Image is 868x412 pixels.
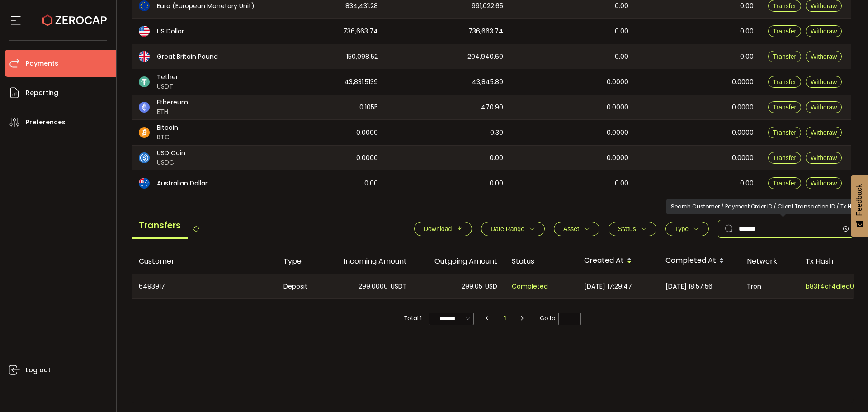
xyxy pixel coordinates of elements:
[740,274,798,298] div: Tron
[768,177,802,189] button: Transfer
[732,128,754,138] span: 0.0000
[139,0,150,11] img: eur_portfolio.svg
[658,253,740,269] div: Completed At
[490,178,503,189] span: 0.00
[773,78,797,85] span: Transfer
[139,51,150,62] img: gbp_portfolio.svg
[139,26,150,37] img: usd_portfolio.svg
[806,152,842,164] button: Withdraw
[26,116,66,129] span: Preferences
[157,148,185,158] span: USD Coin
[666,199,867,214] div: Search Customer / Payment Order ID / Client Transaction ID / Tx Hash
[806,101,842,113] button: Withdraw
[404,312,422,325] span: Total 1
[773,53,797,60] span: Transfer
[157,133,178,142] span: BTC
[414,256,505,266] div: Outgoing Amount
[26,86,58,99] span: Reporting
[740,52,754,62] span: 0.00
[139,178,150,189] img: aud_portfolio.svg
[615,1,628,11] span: 0.00
[855,184,863,216] span: Feedback
[497,312,513,325] li: 1
[811,78,837,85] span: Withdraw
[740,1,754,11] span: 0.00
[356,128,378,138] span: 0.0000
[732,153,754,163] span: 0.0000
[806,127,842,138] button: Withdraw
[732,77,754,87] span: 0.0000
[505,256,577,266] div: Status
[139,152,150,163] img: usdc_portfolio.svg
[740,256,798,266] div: Network
[472,77,503,87] span: 43,845.89
[346,52,378,62] span: 150,098.52
[485,281,497,292] span: USD
[391,281,407,292] span: USDT
[607,102,628,113] span: 0.0000
[615,178,628,189] span: 0.00
[806,51,842,62] button: Withdraw
[345,1,378,11] span: 834,431.28
[615,52,628,62] span: 0.00
[157,98,188,107] span: Ethereum
[490,128,503,138] span: 0.30
[607,153,628,163] span: 0.0000
[768,127,802,138] button: Transfer
[356,153,378,163] span: 0.0000
[806,25,842,37] button: Withdraw
[157,123,178,133] span: Bitcoin
[811,129,837,136] span: Withdraw
[359,102,378,113] span: 0.1055
[26,57,58,70] span: Payments
[157,107,188,117] span: ETH
[675,225,689,232] span: Type
[157,82,178,91] span: USDT
[26,364,51,377] span: Log out
[157,1,255,11] span: Euro (European Monetary Unit)
[344,77,378,87] span: 43,831.5139
[768,152,802,164] button: Transfer
[132,213,188,239] span: Transfers
[132,274,276,298] div: 6493917
[607,128,628,138] span: 0.0000
[157,179,208,188] span: Australian Dollar
[665,281,712,292] span: [DATE] 18:57:56
[491,225,524,232] span: Date Range
[554,222,599,236] button: Asset
[773,154,797,161] span: Transfer
[424,225,452,232] span: Download
[139,102,150,113] img: eth_portfolio.svg
[577,253,658,269] div: Created At
[615,26,628,37] span: 0.00
[468,26,503,37] span: 736,663.74
[481,222,545,236] button: Date Range
[768,25,802,37] button: Transfer
[768,76,802,88] button: Transfer
[139,127,150,138] img: btc_portfolio.svg
[157,52,218,62] span: Great Britain Pound
[806,177,842,189] button: Withdraw
[811,180,837,187] span: Withdraw
[768,101,802,113] button: Transfer
[540,312,581,325] span: Go to
[823,369,868,412] iframe: Chat Widget
[806,76,842,88] button: Withdraw
[490,153,503,163] span: 0.00
[467,52,503,62] span: 204,940.60
[132,256,276,266] div: Customer
[462,281,482,292] span: 299.05
[773,129,797,136] span: Transfer
[343,26,378,37] span: 736,663.74
[773,104,797,111] span: Transfer
[563,225,579,232] span: Asset
[607,77,628,87] span: 0.0000
[740,26,754,37] span: 0.00
[364,178,378,189] span: 0.00
[773,2,797,9] span: Transfer
[609,222,656,236] button: Status
[481,102,503,113] span: 470.90
[276,274,324,298] div: Deposit
[811,154,837,161] span: Withdraw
